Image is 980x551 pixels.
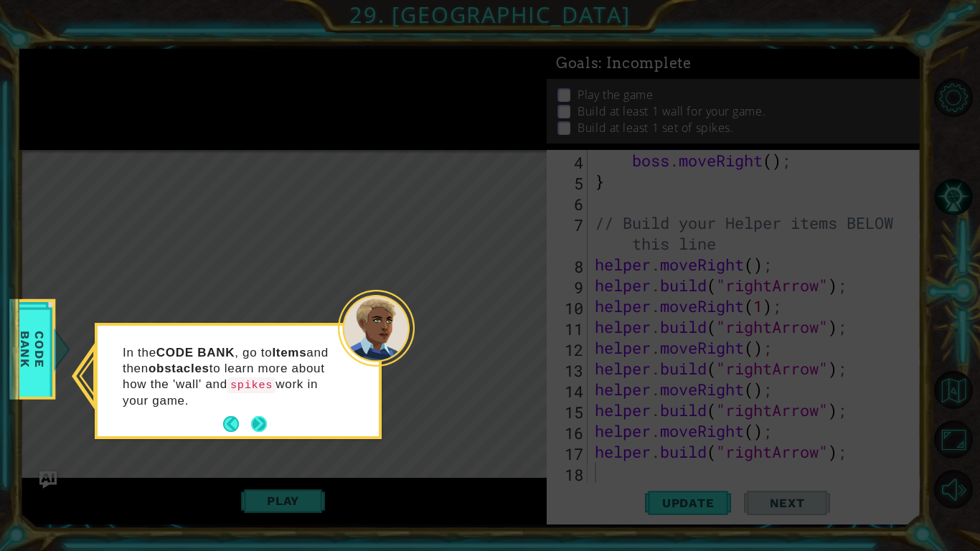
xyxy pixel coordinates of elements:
span: Code Bank [14,308,51,390]
strong: obstacles [149,362,209,375]
button: Next [251,416,267,432]
code: spikes [227,377,275,393]
button: Back [223,416,251,432]
p: In the , go to and then to learn more about how the 'wall' and work in your game. [123,345,337,409]
strong: Items [272,346,306,359]
strong: CODE BANK [156,346,235,359]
